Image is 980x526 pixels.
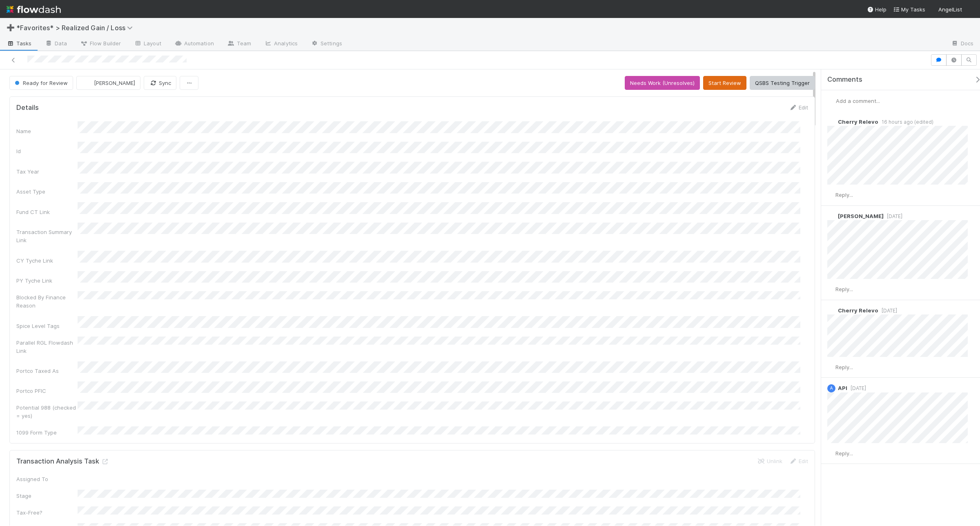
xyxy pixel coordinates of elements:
[16,492,78,500] div: Stage
[144,76,176,90] button: Sync
[220,38,258,51] a: Team
[16,293,78,310] div: Blocked By Finance Reason
[827,212,835,220] img: avatar_04ed6c9e-3b93-401c-8c3a-8fad1b1fc72c.png
[16,475,78,483] div: Assigned To
[836,98,880,104] span: Add a comment...
[757,458,782,464] a: Unlink
[94,80,135,86] span: [PERSON_NAME]
[304,38,349,51] a: Settings
[16,167,78,176] div: Tax Year
[835,286,853,292] span: Reply...
[893,5,925,13] a: My Tasks
[127,38,168,51] a: Layout
[828,97,836,105] img: avatar_04ed6c9e-3b93-401c-8c3a-8fad1b1fc72c.png
[16,24,137,32] span: *Favorites* > Realized Gain / Loss
[944,38,980,51] a: Docs
[835,192,853,198] span: Reply...
[73,38,127,51] a: Flow Builder
[16,428,78,437] div: 1099 Form Type
[878,119,933,125] span: 16 hours ago (edited)
[83,79,91,87] img: avatar_04ed6c9e-3b93-401c-8c3a-8fad1b1fc72c.png
[16,147,78,155] div: Id
[16,322,78,330] div: Spice Level Tags
[827,384,835,392] div: API
[827,363,835,371] img: avatar_04ed6c9e-3b93-401c-8c3a-8fad1b1fc72c.png
[847,385,866,391] span: [DATE]
[878,308,897,314] span: [DATE]
[838,213,884,219] span: [PERSON_NAME]
[16,228,78,244] div: Transaction Summary Link
[835,450,853,457] span: Reply...
[827,118,835,126] img: avatar_1c2f0edd-858e-4812-ac14-2a8986687c67.png
[16,104,39,112] h5: Details
[38,38,73,51] a: Data
[16,127,78,135] div: Name
[7,39,32,47] span: Tasks
[838,118,878,125] span: Cherry Relevo
[789,458,808,464] a: Edit
[168,38,220,51] a: Automation
[16,256,78,265] div: CY Tyche Link
[884,213,902,219] span: [DATE]
[16,457,109,466] h5: Transaction Analysis Task
[750,76,815,90] button: QSBS Testing Trigger
[16,367,78,375] div: Portco Taxed As
[827,285,835,294] img: avatar_04ed6c9e-3b93-401c-8c3a-8fad1b1fc72c.png
[838,385,847,391] span: API
[789,104,808,111] a: Edit
[80,39,121,47] span: Flow Builder
[7,2,61,16] img: logo-inverted-e16ddd16eac7371096b0.svg
[16,208,78,216] div: Fund CT Link
[703,76,746,90] button: Start Review
[965,6,973,14] img: avatar_04ed6c9e-3b93-401c-8c3a-8fad1b1fc72c.png
[827,76,862,84] span: Comments
[838,307,878,314] span: Cherry Relevo
[938,6,962,13] span: AngelList
[827,191,835,199] img: avatar_04ed6c9e-3b93-401c-8c3a-8fad1b1fc72c.png
[7,24,15,31] span: ➕
[830,386,833,390] span: A
[16,187,78,196] div: Asset Type
[827,306,835,314] img: avatar_1c2f0edd-858e-4812-ac14-2a8986687c67.png
[625,76,700,90] button: Needs Work (Unresolves)
[16,276,78,285] div: PY Tyche Link
[867,5,886,13] div: Help
[827,449,835,457] img: avatar_04ed6c9e-3b93-401c-8c3a-8fad1b1fc72c.png
[16,508,78,517] div: Tax-Free?
[16,339,78,355] div: Parallel RGL Flowdash Link
[16,403,78,420] div: Potential 988 (checked = yes)
[893,6,925,13] span: My Tasks
[258,38,304,51] a: Analytics
[76,76,140,90] button: [PERSON_NAME]
[835,364,853,370] span: Reply...
[16,387,78,395] div: Portco PFIC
